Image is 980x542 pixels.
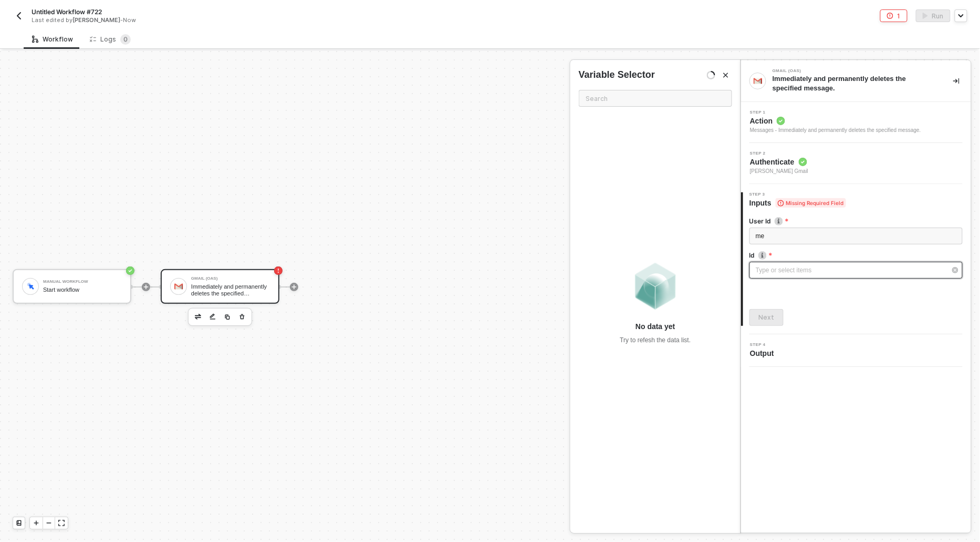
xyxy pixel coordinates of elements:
[15,12,23,20] img: back
[750,348,778,359] span: Output
[750,157,808,167] span: Authenticate
[756,232,765,240] span: me
[776,198,846,208] span: Missing Required Field
[741,151,971,176] div: Step 2Authenticate [PERSON_NAME] Gmail
[635,321,675,332] div: No data yet
[579,68,655,81] div: Variable Selector
[33,520,39,526] span: icon-play
[32,7,102,16] span: Untitled Workflow #722
[749,192,846,197] span: Step 3
[753,76,763,86] img: integration-icon
[749,217,963,226] label: User Id
[880,9,908,22] button: 1
[750,167,808,176] span: [PERSON_NAME] Gmail
[773,74,936,93] div: Immediately and permanently deletes the specified message.
[58,520,65,526] span: icon-expand
[32,16,466,24] div: Last edited by - Now
[13,9,25,22] button: back
[775,217,783,226] img: icon-info
[579,90,732,107] input: Search
[749,251,963,260] label: Id
[750,151,808,156] span: Step 2
[887,13,893,19] span: icon-error-page
[120,34,131,45] sup: 0
[32,35,73,44] div: Workflow
[741,110,971,135] div: Step 1Action Messages - Immediately and permanently deletes the specified message.
[620,336,691,345] div: Try to refesh the data list.
[46,520,52,526] span: icon-minus
[629,260,682,313] img: no-data
[750,116,921,126] span: Action
[758,251,767,260] img: icon-info
[916,9,951,22] button: activateRun
[720,69,732,81] button: Close
[953,78,960,84] span: icon-collapse-right
[749,198,846,208] span: Inputs
[750,343,778,347] span: Step 4
[898,12,901,21] div: 1
[72,16,120,24] span: [PERSON_NAME]
[773,69,930,73] div: Gmail (OAS)
[750,110,921,115] span: Step 1
[741,192,971,326] div: Step 3Inputs Missing Required FieldUser Idicon-infomeIdicon-infoNext
[750,126,921,135] div: Messages - Immediately and permanently deletes the specified message.
[90,34,131,45] div: Logs
[749,309,784,326] button: Next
